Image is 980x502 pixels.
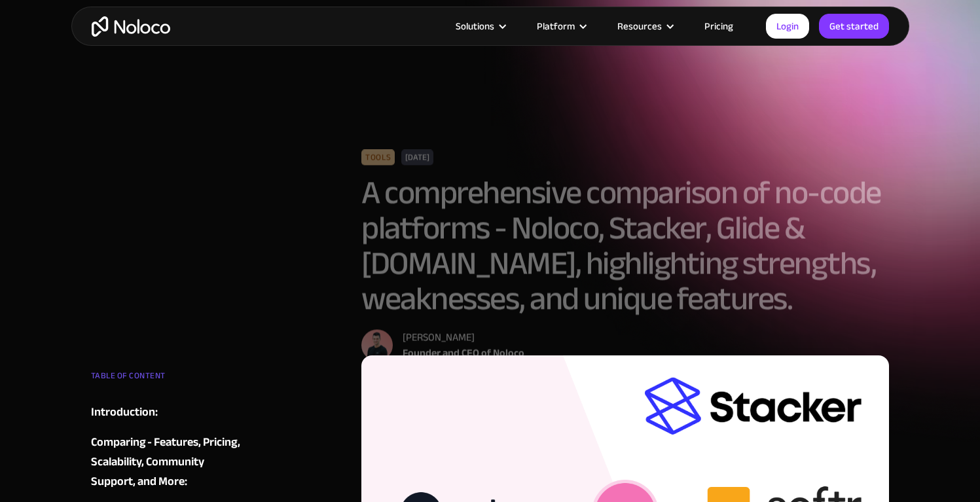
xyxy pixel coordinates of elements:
div: TABLE OF CONTENT [91,366,249,392]
a: Pricing [688,18,750,35]
a: Comparing - Features, Pricing, Scalability, Community Support, and More: [91,433,249,492]
div: Founder and CEO of Noloco [403,345,524,361]
div: Platform [520,18,601,35]
div: Solutions [439,18,520,35]
div: Solutions [456,18,494,35]
a: home [92,16,170,37]
div: Introduction: [91,403,158,422]
div: [DATE] [401,149,433,165]
h1: A comprehensive comparison of no-code platforms - Noloco, Stacker, Glide & [DOMAIN_NAME], highlig... [361,175,890,316]
div: Resources [617,18,662,35]
div: Tools [361,149,395,165]
div: [PERSON_NAME] [403,329,524,345]
div: Resources [601,18,688,35]
a: Login [766,14,809,39]
div: Platform [537,18,575,35]
a: Introduction: [91,403,249,422]
a: Get started [819,14,889,39]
